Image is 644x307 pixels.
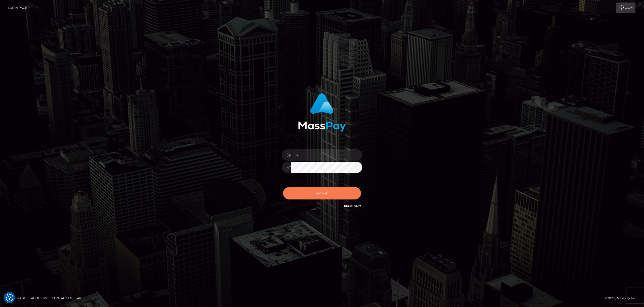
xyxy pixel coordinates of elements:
a: Login Page [8,3,27,13]
input: Username... [291,149,362,161]
button: Sign in [283,187,361,199]
img: MassPay Login [298,93,346,132]
a: Contact Us [50,294,74,302]
button: Consent Preferences [6,294,13,301]
a: API [75,294,85,302]
a: Homepage [6,294,28,302]
a: About Us [29,294,49,302]
a: Need Help? [344,204,361,208]
div: © 2025 , MassPay Inc. [605,295,640,301]
img: Revisit consent button [6,294,13,301]
a: Login [616,3,635,13]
